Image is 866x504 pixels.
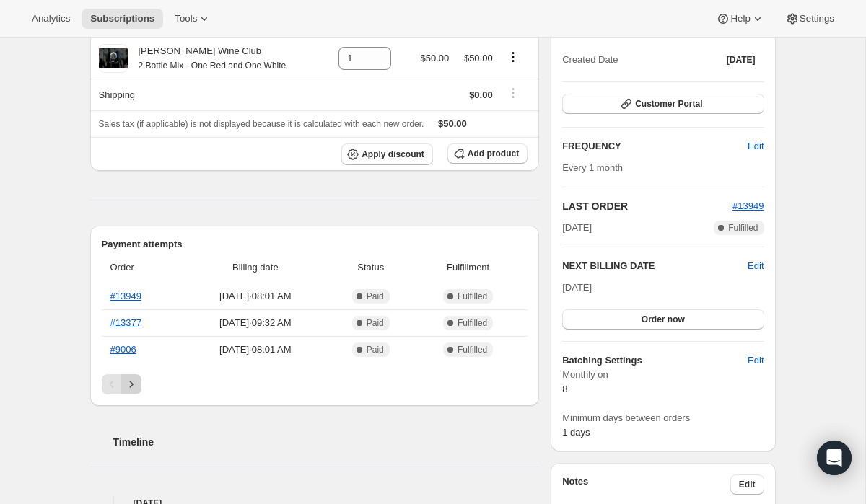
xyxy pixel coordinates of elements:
[502,49,525,65] button: Product actions
[367,317,384,329] span: Paid
[707,9,773,29] button: Help
[562,199,732,213] h2: LAST ORDER
[367,291,384,302] span: Paid
[562,427,590,438] span: 1 days
[562,94,764,114] button: Customer Portal
[367,344,384,355] span: Paid
[420,53,449,63] span: $50.00
[90,79,325,110] th: Shipping
[458,291,487,302] span: Fulfilled
[102,252,183,283] th: Order
[458,344,487,355] span: Fulfilled
[777,9,843,29] button: Settings
[748,259,764,273] button: Edit
[186,316,324,330] span: [DATE] · 09:32 AM
[341,143,433,165] button: Apply discount
[739,349,772,372] button: Edit
[139,61,287,71] small: 2 Bottle Mix - One Red and One White
[166,9,220,29] button: Tools
[748,353,764,368] span: Edit
[642,314,685,325] span: Order now
[562,368,764,382] span: Monthly on
[32,13,70,25] span: Analytics
[128,44,287,73] div: [PERSON_NAME] Wine Club
[730,474,764,495] button: Edit
[739,135,772,158] button: Edit
[110,291,141,301] a: #13949
[121,374,141,394] button: Next
[447,143,528,164] button: Add product
[110,317,141,328] a: #13377
[562,259,748,273] h2: NEXT BILLING DATE
[562,221,592,235] span: [DATE]
[468,148,519,159] span: Add product
[23,9,79,29] button: Analytics
[748,139,764,154] span: Edit
[562,384,567,394] span: 8
[728,222,758,234] span: Fulfilled
[333,260,408,275] span: Status
[718,50,764,70] button: [DATE]
[562,139,748,154] h2: FREQUENCY
[175,13,197,25] span: Tools
[562,353,748,368] h6: Batching Settings
[102,374,528,394] nav: Pagination
[562,474,730,495] h3: Notes
[562,411,764,425] span: Minimum days between orders
[438,118,467,129] span: $50.00
[110,344,136,355] a: #9006
[502,85,525,101] button: Shipping actions
[732,199,764,213] button: #13949
[90,13,154,25] span: Subscriptions
[102,237,528,252] h2: Payment attempts
[562,53,618,67] span: Created Date
[417,260,519,275] span: Fulfillment
[739,479,756,490] span: Edit
[562,282,592,293] span: [DATE]
[635,98,702,110] span: Customer Portal
[800,13,834,25] span: Settings
[99,119,424,129] span: Sales tax (if applicable) is not displayed because it is calculated with each new order.
[186,342,324,357] span: [DATE] · 08:01 AM
[562,309,764,330] button: Order now
[464,53,493,63] span: $50.00
[113,435,540,449] h2: Timeline
[817,441,852,475] div: Open Intercom Messenger
[362,149,424,160] span: Apply discount
[186,289,324,304] span: [DATE] · 08:01 AM
[458,317,487,329] span: Fulfilled
[82,9,163,29] button: Subscriptions
[469,89,493,100] span: $0.00
[562,162,623,173] span: Every 1 month
[732,200,764,211] a: #13949
[727,54,756,66] span: [DATE]
[730,13,750,25] span: Help
[186,260,324,275] span: Billing date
